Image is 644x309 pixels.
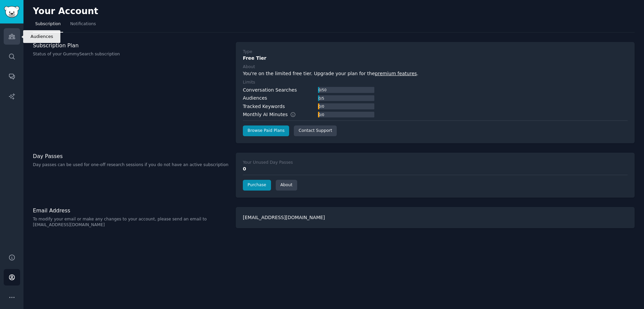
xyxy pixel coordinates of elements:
[70,21,96,27] span: Notifications
[33,6,98,17] h2: Your Account
[243,180,271,191] a: Purchase
[33,42,229,49] h3: Subscription Plan
[318,103,325,109] div: 0 / 0
[33,153,229,160] h3: Day Passes
[4,6,19,18] img: GummySearch logo
[243,95,267,102] div: Audiences
[33,51,229,57] p: Status of your GummySearch subscription
[294,125,337,136] a: Contact Support
[243,55,628,62] div: Free Tier
[33,162,229,168] p: Day passes can be used for one-off research sessions if you do not have an active subscription
[243,160,293,166] div: Your Unused Day Passes
[318,87,327,93] div: 0 / 50
[243,87,297,94] div: Conversation Searches
[243,80,255,86] div: Limits
[33,216,229,228] p: To modify your email or make any changes to your account, please send an email to [EMAIL_ADDRESS]...
[68,19,98,33] a: Notifications
[243,70,628,77] div: You're on the limited free tier. Upgrade your plan for the .
[33,19,63,33] a: Subscription
[243,111,303,118] div: Monthly AI Minutes
[318,95,325,101] div: 0 / 5
[243,49,252,55] div: Type
[243,125,289,136] a: Browse Paid Plans
[318,112,325,118] div: 0 / 0
[35,21,61,27] span: Subscription
[243,64,255,70] div: About
[375,71,417,76] a: premium features
[33,207,229,214] h3: Email Address
[276,180,297,191] a: About
[236,207,635,228] div: [EMAIL_ADDRESS][DOMAIN_NAME]
[243,165,628,172] div: 0
[243,103,285,110] div: Tracked Keywords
